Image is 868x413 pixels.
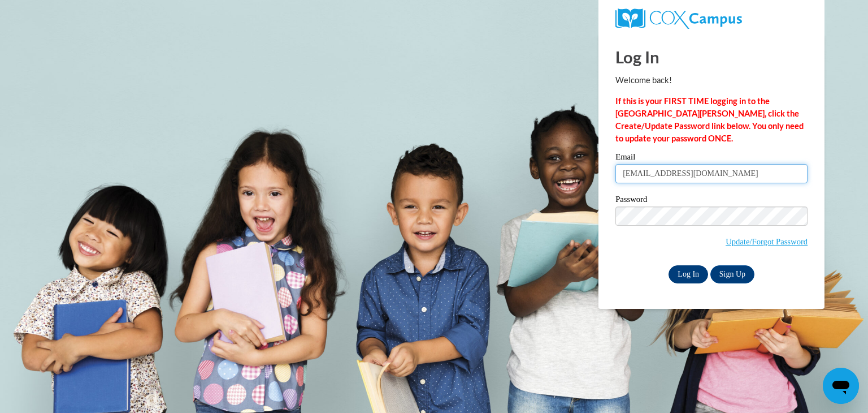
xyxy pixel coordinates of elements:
a: Update/Forgot Password [726,237,808,246]
a: Sign Up [710,265,754,283]
strong: If this is your FIRST TIME logging in to the [GEOGRAPHIC_DATA][PERSON_NAME], click the Create/Upd... [615,96,804,143]
label: Email [615,153,808,164]
a: COX Campus [615,8,808,29]
h1: Log In [615,45,808,68]
input: Log In [669,265,708,283]
iframe: Button to launch messaging window [823,368,859,404]
p: Welcome back! [615,74,808,87]
img: COX Campus [615,8,742,29]
label: Password [615,195,808,206]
